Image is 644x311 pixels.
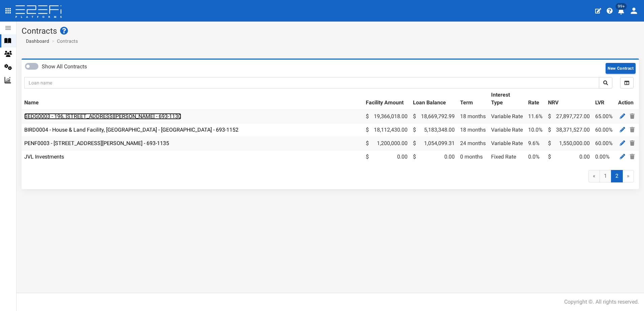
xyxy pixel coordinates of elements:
a: Delete Contract [628,152,636,161]
span: 2 [611,170,623,182]
td: Variable Rate [488,110,525,123]
h1: Contracts [22,27,639,35]
th: Facility Amount [363,89,410,110]
button: New Contract [606,63,636,74]
td: 18 months [457,123,488,137]
a: 1 [600,170,611,182]
td: 9.6% [525,137,545,150]
input: Loan name [24,77,599,89]
a: BIRD0004 - House & Land Facility, [GEOGRAPHIC_DATA] - [GEOGRAPHIC_DATA] - 693-1152 [24,127,238,133]
td: 65.00% [592,110,615,123]
td: 10.0% [525,123,545,137]
td: 60.00% [592,123,615,137]
th: LVR [592,89,615,110]
td: 60.00% [592,137,615,150]
span: Dashboard [23,38,49,44]
td: 0.00 [363,150,410,163]
td: 0 months [457,150,488,163]
td: 1,200,000.00 [363,137,410,150]
td: 0.00 [410,150,457,163]
td: 38,371,527.00 [545,123,592,137]
a: Delete Contract [628,139,636,147]
a: « [588,170,600,182]
th: Rate [525,89,545,110]
div: Copyright ©. All rights reserved. [564,298,639,306]
a: SEDG0003 - 196, [STREET_ADDRESS][PERSON_NAME] - 693-1130 [24,113,181,119]
a: JVL Investments [24,153,64,160]
td: 1,054,099.31 [410,137,457,150]
td: 19,366,018.00 [363,110,410,123]
td: 24 months [457,137,488,150]
td: 0.00% [592,150,615,163]
th: NRV [545,89,592,110]
td: 18,112,430.00 [363,123,410,137]
a: Delete Contract [628,112,636,120]
td: 18 months [457,110,488,123]
td: 11.6% [525,110,545,123]
label: Show All Contracts [42,63,87,71]
td: Variable Rate [488,137,525,150]
td: 0.0% [525,150,545,163]
td: Variable Rate [488,123,525,137]
th: Loan Balance [410,89,457,110]
td: Fixed Rate [488,150,525,163]
th: Interest Type [488,89,525,110]
th: Action [615,89,639,110]
td: 18,669,792.99 [410,110,457,123]
li: Contracts [50,38,78,44]
a: Delete Contract [628,126,636,134]
th: Name [22,89,363,110]
td: 5,183,348.00 [410,123,457,137]
a: Dashboard [23,38,49,44]
td: 0.00 [545,150,592,163]
th: Term [457,89,488,110]
td: 1,550,000.00 [545,137,592,150]
a: PENF0003 - [STREET_ADDRESS][PERSON_NAME] - 693-1135 [24,140,169,146]
td: 27,897,727.00 [545,110,592,123]
span: » [622,170,634,182]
